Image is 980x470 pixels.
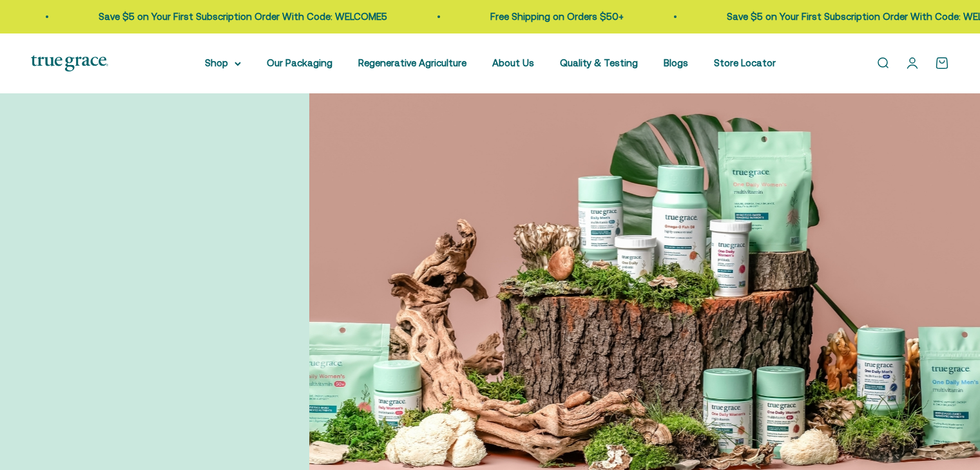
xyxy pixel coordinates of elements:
[358,57,466,68] a: Regenerative Agriculture
[486,11,620,22] a: Free Shipping on Orders $50+
[205,55,241,71] summary: Shop
[267,57,332,68] a: Our Packaging
[560,57,638,68] a: Quality & Testing
[492,57,534,68] a: About Us
[714,57,776,68] a: Store Locator
[95,9,383,24] p: Save $5 on Your First Subscription Order With Code: WELCOME5
[664,57,688,68] a: Blogs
